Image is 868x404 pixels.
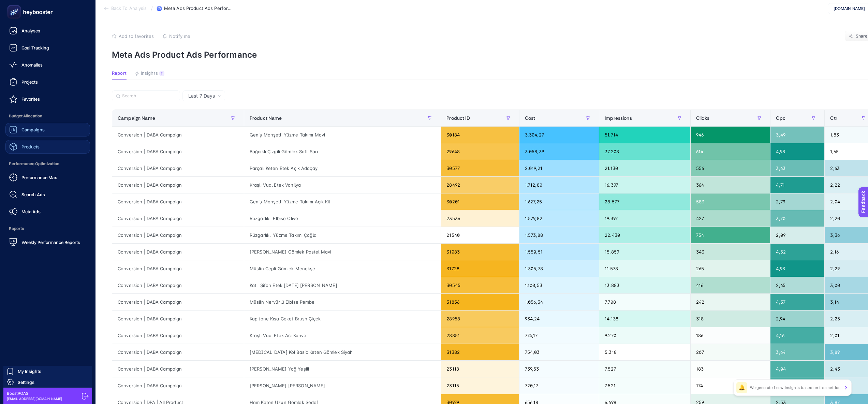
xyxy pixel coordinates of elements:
div: 1.573,88 [519,227,599,243]
div: Müslin Cepli Gömlek Menekşe [244,260,441,277]
div: 11.578 [599,260,690,277]
a: Favorites [5,92,90,106]
span: Insights [141,71,158,76]
span: Projects [21,79,38,85]
a: Analyses [5,24,90,38]
span: Weekly Performance Reports [21,240,80,245]
span: Settings [18,379,34,385]
div: 29648 [441,143,519,160]
span: [EMAIL_ADDRESS][DOMAIN_NAME] [7,396,62,401]
div: 14.138 [599,311,690,327]
div: Bağcıklı Çizgili Gömlek Soft Sarı [244,143,441,160]
div: 5.318 [599,344,690,360]
a: Projects [5,75,90,89]
div: 343 [691,244,770,260]
div: 4,14 [770,377,824,394]
div: Parçalı Keten Etek Açık Adaçayı [244,160,441,176]
div: 2,65 [770,277,824,293]
div: 7.521 [599,377,690,394]
div: 2.019,21 [519,160,599,176]
div: 3,63 [770,160,824,176]
div: 31382 [441,344,519,360]
div: 15.859 [599,244,690,260]
div: 30577 [441,160,519,176]
div: Katlı Şifon Etek [DATE] [PERSON_NAME] [244,277,441,293]
div: Conversion | DABA Campaign [112,227,244,243]
div: 4,93 [770,260,824,277]
div: 4,71 [770,177,824,193]
span: Back To Analysis [111,6,147,11]
div: 7 [159,71,164,76]
div: [PERSON_NAME] Gömlek Pastel Mavi [244,244,441,260]
span: Campaigns [21,127,45,132]
span: Impressions [605,115,632,121]
div: Conversion | DABA Campaign [112,377,244,394]
div: 3.304,27 [519,127,599,143]
div: 28.577 [599,193,690,210]
div: Conversion | DABA Campaign [112,277,244,293]
div: [MEDICAL_DATA] Kol Basic Keten Gömlek Siyah [244,344,441,360]
span: Performance Optimization [5,157,90,171]
span: Product Name [250,115,282,121]
div: 186 [691,327,770,344]
div: Rüzgarlıklı Yüzme Takımı Çağla [244,227,441,243]
div: 3.058,39 [519,143,599,160]
div: 1.056,34 [519,294,599,310]
a: My Insights [3,366,92,377]
div: 242 [691,294,770,310]
div: 1.712,80 [519,177,599,193]
div: Conversion | DABA Campaign [112,244,244,260]
div: 364 [691,177,770,193]
div: 51.714 [599,127,690,143]
div: 37.208 [599,143,690,160]
div: Conversion | DABA Campaign [112,311,244,327]
a: Goal Tracking [5,41,90,55]
div: [PERSON_NAME] [PERSON_NAME] [244,377,441,394]
div: Conversion | DABA Campaign [112,327,244,344]
div: 28851 [441,327,519,344]
div: 946 [691,127,770,143]
div: 4,98 [770,143,824,160]
span: Cost [525,115,535,121]
div: 4,52 [770,244,824,260]
span: Clicks [696,115,709,121]
div: 2,79 [770,193,824,210]
div: 9.270 [599,327,690,344]
button: Add to favorites [112,33,154,39]
a: Meta Ads [5,205,90,218]
div: 4,04 [770,361,824,377]
input: Search [122,93,176,99]
span: Share [856,33,868,39]
div: 720,17 [519,377,599,394]
div: 21.130 [599,160,690,176]
a: Search Ads [5,188,90,201]
div: Conversion | DABA Campaign [112,193,244,210]
div: 3,70 [770,210,824,227]
span: Product ID [446,115,470,121]
span: Ctr [830,115,837,121]
div: 2,09 [770,227,824,243]
span: Feedback [4,2,26,8]
div: 754,03 [519,344,599,360]
div: Conversion | DABA Campaign [112,143,244,160]
a: Campaigns [5,123,90,136]
span: Analyses [21,28,40,33]
span: Meta Ads [21,209,41,214]
div: 30184 [441,127,519,143]
span: Goal Tracking [21,45,49,50]
span: Reports [5,222,90,235]
span: / [151,5,153,11]
div: Conversion | DABA Campaign [112,361,244,377]
a: Anomalies [5,58,90,72]
div: 1.305,78 [519,260,599,277]
div: Kapitone Kısa Ceket Brush Çiçek [244,311,441,327]
div: 4,16 [770,327,824,344]
div: 28492 [441,177,519,193]
div: 3,64 [770,344,824,360]
div: Conversion | DABA Campaign [112,160,244,176]
div: 🔔 [736,382,747,393]
div: Kraşlı Vual Etek Vanilya [244,177,441,193]
div: 583 [691,193,770,210]
span: Campaign Name [118,115,155,121]
div: 1.100,53 [519,277,599,293]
